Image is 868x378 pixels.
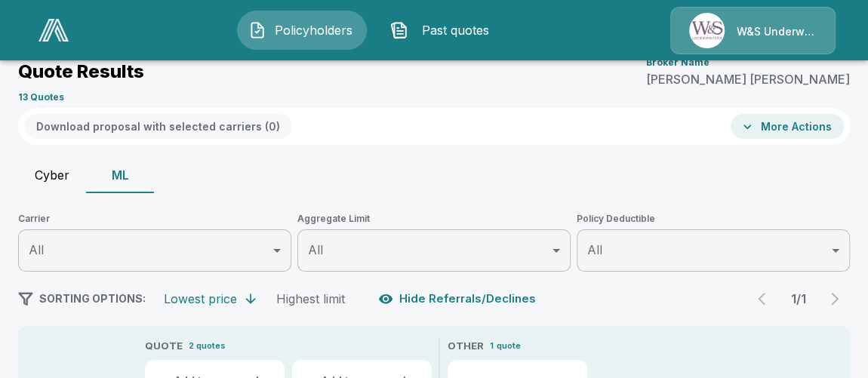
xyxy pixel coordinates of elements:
div: Lowest price [164,291,237,306]
p: 13 Quotes [18,93,64,102]
span: Policy Deductible [577,211,850,226]
button: Past quotes IconPast quotes [379,11,509,50]
p: OTHER [448,339,484,354]
button: More Actions [731,114,844,139]
p: Broker Name [646,58,709,67]
span: All [29,242,44,257]
img: AA Logo [38,19,69,41]
button: ML [86,157,154,193]
span: Aggregate Limit [297,211,571,226]
span: All [587,242,602,257]
button: Download proposal with selected carriers (0) [24,114,292,139]
span: All [308,242,323,257]
div: Highest limit [276,291,345,306]
img: Past quotes Icon [390,21,408,39]
button: Cyber [18,157,86,193]
span: Policyholders [272,21,356,39]
p: Quote Results [18,63,144,81]
p: [PERSON_NAME] [PERSON_NAME] [646,73,850,85]
span: Past quotes [414,21,497,39]
p: quote [497,340,521,352]
p: QUOTE [145,339,183,354]
button: Policyholders IconPolicyholders [237,11,367,50]
p: 1 / 1 [783,293,814,305]
span: Carrier [18,211,291,226]
p: 1 [490,340,494,352]
p: 2 quotes [189,340,226,352]
img: Policyholders Icon [248,21,266,39]
span: SORTING OPTIONS: [39,292,146,305]
button: Hide Referrals/Declines [375,284,542,313]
